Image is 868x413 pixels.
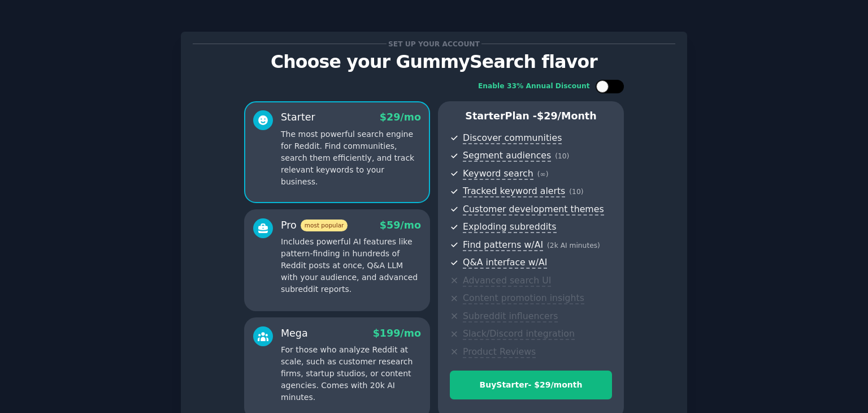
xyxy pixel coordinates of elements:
div: Mega [281,326,308,341]
span: Segment audiences [463,150,551,162]
div: Enable 33% Annual Discount [478,81,590,92]
p: The most powerful search engine for Reddit. Find communities, search them efficiently, and track ... [281,128,421,188]
p: Choose your GummySearch flavor [193,52,675,72]
span: Q&A interface w/AI [463,257,547,269]
span: Find patterns w/AI [463,239,543,251]
span: Customer development themes [463,204,604,216]
span: most popular [301,220,348,231]
span: Advanced search UI [463,275,551,287]
span: ( 10 ) [569,188,583,196]
span: Discover communities [463,132,562,144]
span: Exploding subreddits [463,221,556,233]
div: Pro [281,218,348,233]
span: Tracked keyword alerts [463,186,565,197]
span: Keyword search [463,168,533,180]
p: Starter Plan - [450,109,612,123]
span: ( 2k AI minutes ) [547,242,600,249]
span: Slack/Discord integration [463,328,575,340]
span: Product Reviews [463,346,536,358]
span: Subreddit influencers [463,311,558,322]
div: Buy Starter - $ 29 /month [450,379,611,391]
span: $ 29 /month [537,110,597,122]
span: ( ∞ ) [537,170,549,178]
button: BuyStarter- $29/month [450,371,612,399]
span: ( 10 ) [555,152,569,160]
span: Set up your account [387,38,482,50]
span: Content promotion insights [463,292,584,304]
span: $ 199 /mo [373,328,421,339]
div: Starter [281,110,315,124]
span: $ 29 /mo [380,111,421,123]
p: Includes powerful AI features like pattern-finding in hundreds of Reddit posts at once, Q&A LLM w... [281,236,421,295]
p: For those who analyze Reddit at scale, such as customer research firms, startup studios, or conte... [281,344,421,403]
span: $ 59 /mo [380,220,421,231]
